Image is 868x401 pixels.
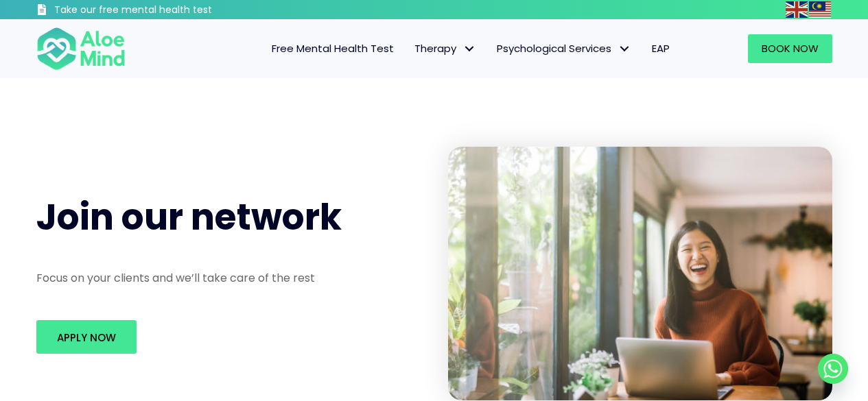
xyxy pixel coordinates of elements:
[809,1,831,18] img: ms
[486,34,642,63] a: Psychological ServicesPsychological Services: submenu
[460,39,480,59] span: Therapy: submenu
[615,39,635,59] span: Psychological Services: submenu
[818,354,848,384] a: Whatsapp
[261,34,404,63] a: Free Mental Health Test
[36,26,126,71] img: Aloe mind Logo
[809,1,832,17] a: Malay
[642,34,680,63] a: EAP
[36,270,421,286] p: Focus on your clients and we’ll take care of the rest
[652,41,670,56] span: EAP
[143,34,680,63] nav: Menu
[404,34,486,63] a: TherapyTherapy: submenu
[448,147,832,400] img: Happy young asian girl working at a coffee shop with a laptop
[54,3,285,17] h3: Take our free mental health test
[786,1,808,18] img: en
[497,41,631,56] span: Psychological Services
[272,41,394,56] span: Free Mental Health Test
[786,1,809,17] a: English
[36,192,342,242] span: Join our network
[57,330,116,345] span: Apply Now
[36,320,137,354] a: Apply Now
[748,34,832,63] a: Book Now
[36,3,285,19] a: Take our free mental health test
[414,41,476,56] span: Therapy
[762,41,819,56] span: Book Now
